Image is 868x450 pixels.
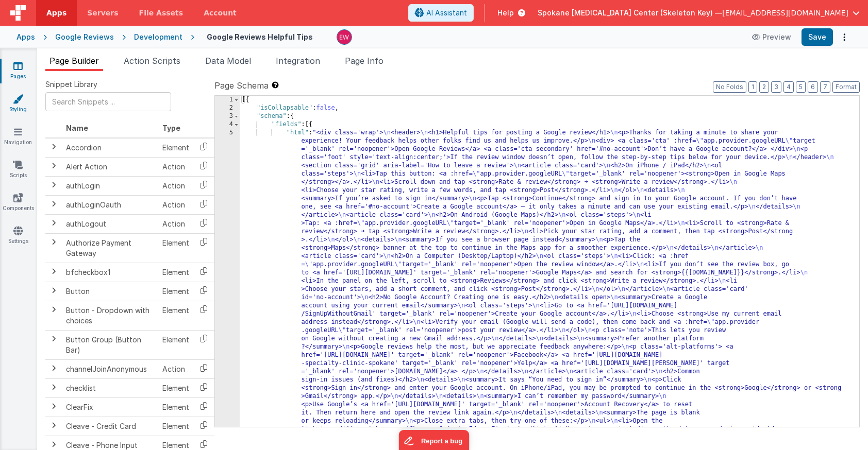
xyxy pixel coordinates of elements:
td: Action [158,195,193,214]
span: Spokane [MEDICAL_DATA] Center (Skeleton Key) — [538,8,722,18]
span: Page Builder [49,56,99,66]
td: Button [62,282,158,301]
td: channelJoinAnonymous [62,359,158,378]
td: checklist [62,378,158,397]
button: Spokane [MEDICAL_DATA] Center (Skeleton Key) — [EMAIL_ADDRESS][DOMAIN_NAME] [538,8,860,18]
div: 3 [215,112,240,120]
span: Snippet Library [45,79,97,90]
td: ClearFix [62,397,158,417]
td: Cleave - Credit Card [62,417,158,436]
span: Apps [46,8,66,18]
td: Element [158,330,193,359]
span: AI Assistant [426,8,467,18]
button: 4 [783,81,794,93]
button: 7 [820,81,830,93]
span: Servers [87,8,118,18]
button: Preview [746,29,797,45]
div: 1 [215,96,240,104]
td: Element [158,282,193,301]
td: Action [158,176,193,195]
td: Action [158,157,193,176]
td: Element [158,417,193,436]
button: 6 [808,81,818,93]
button: 2 [759,81,769,93]
span: Page Schema [214,79,269,92]
td: Element [158,397,193,417]
td: Accordion [62,138,158,158]
span: Type [162,124,180,132]
div: 4 [215,120,240,129]
div: Apps [16,32,35,42]
td: Element [158,301,193,330]
td: Alert Action [62,157,158,176]
td: authLogin [62,176,158,195]
span: [EMAIL_ADDRESS][DOMAIN_NAME] [722,8,848,18]
span: Integration [276,56,320,66]
div: Google Reviews [55,32,114,42]
button: AI Assistant [408,4,474,22]
img: daf6185105a2932719d0487c37da19b1 [337,30,352,44]
span: Help [497,8,514,18]
td: authLogout [62,214,158,233]
span: Action Scripts [124,56,180,66]
td: Element [158,138,193,158]
button: 1 [748,81,757,93]
span: Name [66,124,88,132]
td: Action [158,214,193,233]
button: Options [837,30,852,44]
td: Action [158,359,193,378]
div: Development [134,32,182,42]
td: authLoginOauth [62,195,158,214]
td: Authorize Payment Gateway [62,233,158,263]
span: Data Model [205,56,251,66]
span: Page Info [345,56,383,66]
td: bfcheckbox1 [62,263,158,282]
span: File Assets [139,8,183,18]
button: 3 [771,81,781,93]
div: 2 [215,104,240,112]
button: 5 [796,81,806,93]
button: No Folds [713,81,746,93]
h4: Google Reviews Helpful Tips [207,33,313,41]
td: Button - Dropdown with choices [62,301,158,330]
button: Format [832,81,860,93]
input: Search Snippets ... [45,92,171,111]
td: Button Group (Button Bar) [62,330,158,359]
td: Element [158,378,193,397]
td: Element [158,233,193,263]
button: Save [802,28,833,46]
td: Element [158,263,193,282]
